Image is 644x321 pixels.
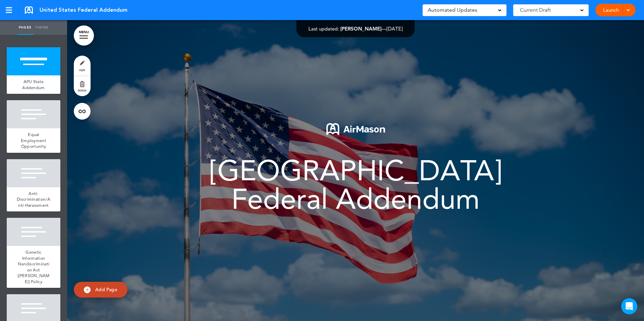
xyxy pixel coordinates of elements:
[17,249,50,284] span: Genetic Information Nondiscrimination Act ([PERSON_NAME]) Policy
[22,79,45,90] span: APU State Addendum
[600,4,622,16] a: Launch
[309,25,339,32] span: Last updated:
[84,286,91,293] img: add.svg
[210,154,501,187] span: [GEOGRAPHIC_DATA]
[621,298,637,314] div: Open Intercom Messenger
[7,246,60,288] a: Genetic Information Nondiscrimination Act ([PERSON_NAME]) Policy
[17,191,50,208] span: Anti-Discrimination/Anti-Harassment
[7,187,60,212] a: Anti-Discrimination/Anti-Harassment
[309,26,403,31] div: —
[95,286,117,293] span: Add Page
[231,182,480,216] span: Federal Addendum
[387,25,403,32] span: [DATE]
[7,75,60,94] a: APU State Addendum
[326,123,385,135] img: 1722553576973-Airmason_logo_White.png
[74,56,91,76] a: style
[78,88,87,92] span: delete
[34,20,50,35] a: Theme
[337,309,342,314] span: —
[520,5,551,15] span: Current Draft
[7,128,60,153] a: Equal Employment Opportunity
[17,20,34,35] a: Pages
[428,5,477,15] span: Automated Updates
[74,76,91,96] a: delete
[340,25,382,32] span: [PERSON_NAME]
[343,309,387,314] span: APU State Addendum
[74,25,94,46] a: MENU
[40,6,127,14] span: United States Federal Addendum
[74,282,127,298] a: Add Page
[21,132,46,149] span: Equal Employment Opportunity
[79,68,85,72] span: style
[325,309,336,314] span: 1 / 14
